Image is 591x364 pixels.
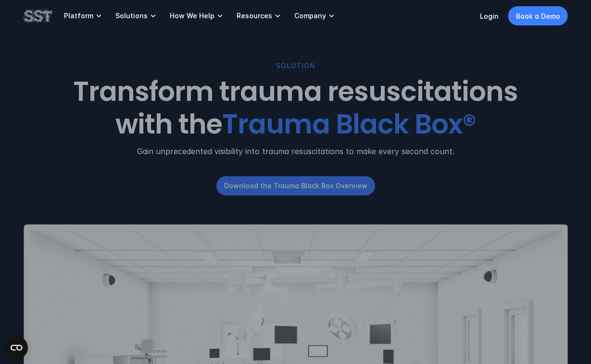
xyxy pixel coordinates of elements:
[480,12,499,20] a: Login
[216,176,375,195] a: Download the Trauma Black Box Overview
[516,11,560,21] p: Book a Demo
[62,76,530,140] h1: Transform trauma resuscitations with the
[508,6,568,25] a: Book a Demo
[24,146,568,157] p: Gain unprecedented visibility into trauma resuscitations to make every second count.
[237,12,272,20] p: Resources
[276,61,315,71] p: SOLUTION
[294,12,326,20] p: Company
[64,12,93,20] p: Platform
[170,12,214,20] p: How We Help
[222,106,476,143] span: Trauma Black Box®
[5,336,28,359] button: Open CMP widget
[115,12,148,20] p: Solutions
[224,181,367,191] p: Download the Trauma Black Box Overview
[24,8,52,24] img: SST logo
